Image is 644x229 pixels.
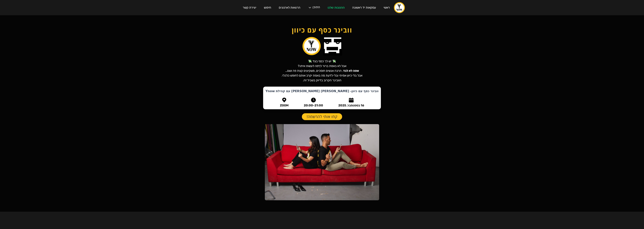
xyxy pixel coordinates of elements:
a: הרצאות לארגונים [275,2,304,13]
a: עסקאות יד ראשונה [348,2,380,13]
a: יצירת קשר [239,2,260,13]
h1: וובינר כסף עם כיוון [267,27,377,33]
div: 20:00-21:00 [304,104,323,107]
a: חיפוש [260,2,275,13]
div: התוכן [313,6,320,10]
a: קחו אותי להרשמה! [302,113,342,120]
a: ההטבות שלנו [324,2,348,13]
div: התוכן [304,2,324,13]
div: 16 בספטמבר, 2025 [338,104,364,107]
a: ראשי [380,2,394,13]
em: מה לעשות איתו [300,64,318,68]
strong: וובינר כסף עם כיוון- [PERSON_NAME] [PERSON_NAME] עם קהילת Ynow [265,89,378,93]
div: ZOOM [280,104,289,107]
p: 💸 יש לך כסף בצד 💸 אבל לא באמת ברור לך ? . הרבה אנשים חוסכים, משקיעים קצת פה ושם… אבל בלי כיוון אמ... [282,59,362,83]
a: home [394,2,405,13]
strong: אתה לא לבד [343,69,359,73]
